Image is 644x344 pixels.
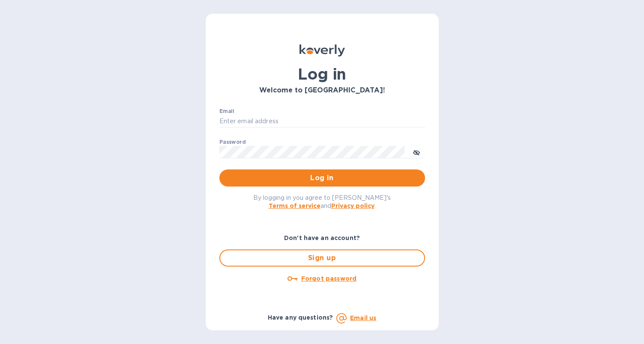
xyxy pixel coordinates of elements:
span: Sign up [227,253,417,263]
h3: Welcome to [GEOGRAPHIC_DATA]! [219,86,425,95]
a: Email us [350,314,376,321]
span: Log in [226,173,418,183]
a: Privacy policy [331,202,374,209]
input: Enter email address [219,115,425,128]
label: Password [219,139,246,145]
b: Don't have an account? [284,234,360,241]
h1: Log in [219,65,425,83]
label: Email [219,109,234,114]
a: Terms of service [269,202,321,209]
b: Have any questions? [268,314,333,321]
img: Koverly [300,44,345,56]
u: Forgot password [301,275,356,282]
button: Log in [219,169,425,187]
button: Sign up [219,249,425,267]
button: toggle password visibility [408,143,425,160]
span: By logging in you agree to [PERSON_NAME]'s and . [253,194,391,209]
